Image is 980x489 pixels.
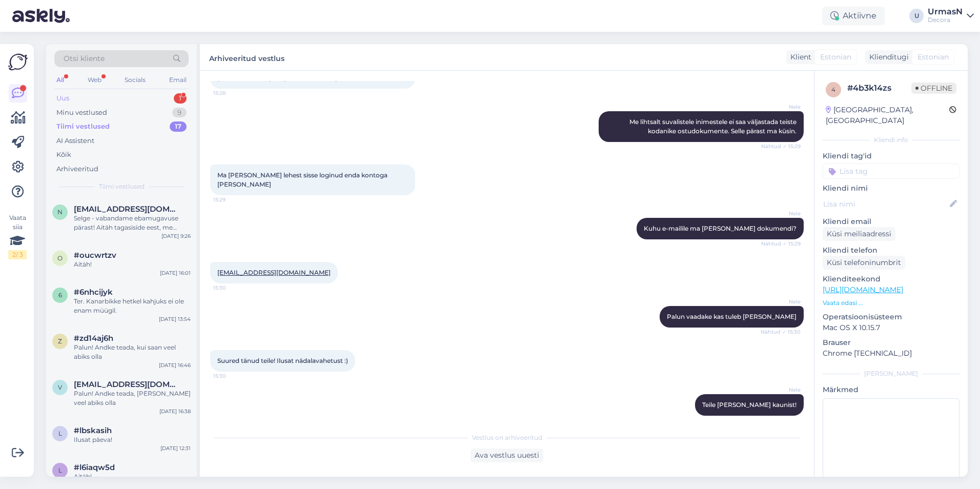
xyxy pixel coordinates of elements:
[823,322,959,333] p: Mac OS X 10.15.7
[847,82,911,94] div: # 4b3k14zs
[217,357,348,364] span: Suured tänud teile! Ilusat nädalavahetust :)
[826,105,949,126] div: [GEOGRAPHIC_DATA], [GEOGRAPHIC_DATA]
[174,93,187,104] div: 1
[217,269,331,276] a: [EMAIL_ADDRESS][DOMAIN_NAME]
[762,103,801,111] span: Nele
[928,16,963,24] div: Decora
[167,73,189,87] div: Email
[823,298,959,308] p: Vaata edasi ...
[761,142,801,150] span: Nähtud ✓ 15:29
[917,52,949,63] span: Estonian
[823,285,903,294] a: [URL][DOMAIN_NAME]
[823,245,959,256] p: Kliendi telefon
[831,86,835,93] span: 4
[159,407,191,415] div: [DATE] 16:38
[56,108,107,118] div: Minu vestlused
[74,426,112,435] span: #lbskasih
[762,210,801,217] span: Nele
[822,7,885,25] div: Aktiivne
[58,383,62,391] span: v
[667,313,797,320] span: Palun vaadake kas tuleb [PERSON_NAME]
[823,183,959,194] p: Kliendi nimi
[56,121,110,132] div: Tiimi vestlused
[74,251,116,260] span: #oucwrtzv
[74,260,191,269] div: Aitäh!
[99,182,145,191] span: Tiimi vestlused
[761,240,801,248] span: Nähtud ✓ 15:29
[823,198,948,210] input: Lisa nimi
[823,337,959,348] p: Brauser
[786,52,811,63] div: Klient
[761,328,801,336] span: Nähtud ✓ 15:30
[823,216,959,227] p: Kliendi email
[74,435,191,444] div: Ilusat päeva!
[172,108,187,118] div: 9
[74,463,115,472] span: #l6iaqw5d
[823,312,959,322] p: Operatsioonisüsteem
[762,298,801,305] span: Nele
[159,361,191,369] div: [DATE] 16:46
[54,73,66,87] div: All
[823,348,959,359] p: Chrome [TECHNICAL_ID]
[58,430,62,437] span: l
[911,83,956,94] span: Offline
[823,369,959,378] div: [PERSON_NAME]
[909,9,924,23] div: U
[74,205,180,214] span: nils.austa@gmail.com
[56,136,94,146] div: AI Assistent
[74,297,191,315] div: Ter. Kanarbikke hetkel kahjuks ei ole enam müügil.
[159,315,191,323] div: [DATE] 13:54
[74,389,191,407] div: Palun! Andke teada, [PERSON_NAME] veel abiks olla
[58,466,62,474] span: l
[57,208,63,216] span: n
[74,343,191,361] div: Palun! Andke teada, kui saan veel abiks olla
[213,196,252,203] span: 15:29
[58,337,62,345] span: z
[823,274,959,284] p: Klienditeekond
[74,334,113,343] span: #zd14aj6h
[823,256,905,270] div: Küsi telefoninumbrit
[86,73,104,87] div: Web
[471,449,543,462] div: Ava vestlus uuesti
[8,250,27,259] div: 2 / 3
[160,269,191,277] div: [DATE] 16:01
[74,380,180,389] span: va.morgunova@gmail.com
[213,284,252,292] span: 15:30
[823,164,959,179] input: Lisa tag
[8,52,28,72] img: Askly Logo
[928,8,974,24] a: UrmasNDecora
[823,151,959,161] p: Kliendi tag'id
[8,213,27,259] div: Vaata siia
[762,386,801,394] span: Nele
[472,433,542,442] span: Vestlus on arhiveeritud
[56,93,69,104] div: Uus
[58,291,62,299] span: 6
[820,52,851,63] span: Estonian
[170,121,187,132] div: 17
[762,416,801,424] span: 15:31
[56,150,71,160] div: Kõik
[74,288,113,297] span: #6nhcijyk
[823,135,959,145] div: Kliendi info
[865,52,909,63] div: Klienditugi
[644,225,797,232] span: Kuhu e-mailile ma [PERSON_NAME] dokumendi?
[74,214,191,232] div: Selge - vabandame ebamugavuse pärast! Aitäh tagasiside eest, me uurime omalt poolt edasi millest ...
[928,8,963,16] div: UrmasN
[823,227,895,241] div: Küsi meiliaadressi
[161,232,191,240] div: [DATE] 9:26
[209,50,284,64] label: Arhiveeritud vestlus
[629,118,798,135] span: Me lihtsalt suvalistele inimestele ei saa väljastada teiste kodanike ostudokumente. Selle pärast ...
[74,472,191,481] div: Aitäh!
[217,171,389,188] span: Ma [PERSON_NAME] lehest sisse loginud enda kontoga [PERSON_NAME]
[56,164,98,174] div: Arhiveeritud
[122,73,148,87] div: Socials
[57,254,63,262] span: o
[823,384,959,395] p: Märkmed
[213,89,252,97] span: 15:28
[702,401,797,409] span: Teile [PERSON_NAME] kaunist!
[213,372,252,380] span: 15:30
[160,444,191,452] div: [DATE] 12:31
[64,53,105,64] span: Otsi kliente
